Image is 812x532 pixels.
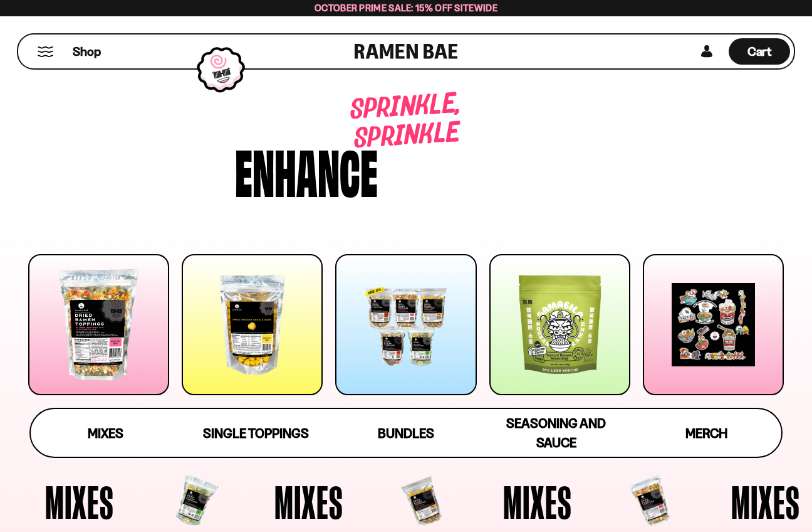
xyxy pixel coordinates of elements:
span: Single Toppings [203,425,309,441]
span: Mixes [147,479,216,525]
span: Mixes [603,479,672,525]
a: Mixes [31,409,181,457]
span: October Prime Sale: 15% off Sitewide [315,2,497,14]
span: Mixes [375,479,444,525]
span: Cart [747,44,772,59]
span: Shop [73,43,101,60]
span: Mixes [88,425,123,441]
div: Cart [729,35,790,68]
a: Merch [631,409,781,457]
button: Mobile Menu Trigger [37,46,54,57]
a: Seasoning and Sauce [481,409,632,457]
a: Bundles [331,409,481,457]
span: Merch [685,425,727,441]
div: Enhance [235,140,378,199]
span: Bundles [378,425,434,441]
a: Shop [73,38,101,65]
a: Single Toppings [181,409,331,457]
span: Seasoning and Sauce [506,415,606,450]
